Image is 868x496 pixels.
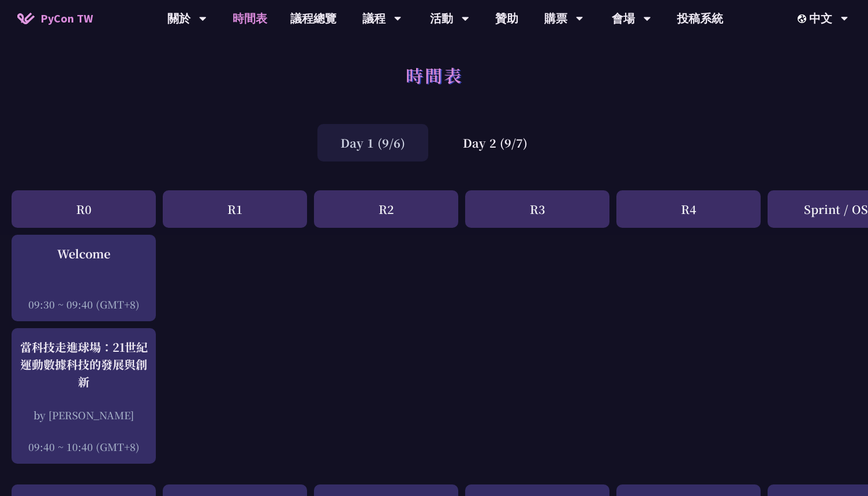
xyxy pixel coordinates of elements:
div: R2 [314,190,458,228]
div: Day 1 (9/6) [317,124,428,161]
div: R0 [12,190,156,228]
div: R1 [163,190,307,228]
div: 09:40 ~ 10:40 (GMT+8) [17,439,150,454]
div: by [PERSON_NAME] [17,408,150,422]
div: R3 [465,190,609,228]
div: R4 [616,190,761,228]
img: Locale Icon [798,14,809,23]
a: PyCon TW [6,4,104,33]
a: 當科技走進球場：21世紀運動數據科技的發展與創新 by [PERSON_NAME] 09:40 ~ 10:40 (GMT+8) [17,339,150,454]
div: Welcome [17,245,150,262]
span: PyCon TW [40,10,93,27]
div: Day 2 (9/7) [440,124,551,161]
h1: 時間表 [406,58,463,92]
div: 當科技走進球場：21世紀運動數據科技的發展與創新 [17,339,150,390]
div: 09:30 ~ 09:40 (GMT+8) [17,297,150,311]
img: Home icon of PyCon TW 2025 [17,13,35,24]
